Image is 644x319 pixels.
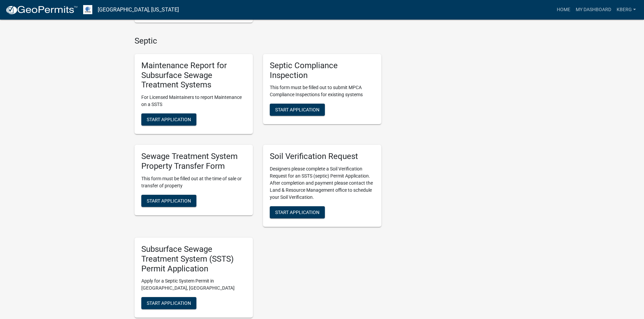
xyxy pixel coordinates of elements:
[147,117,191,122] span: Start Application
[554,3,573,16] a: Home
[141,175,246,189] p: This form must be filled out at the time of sale or transfer of property
[614,3,639,16] a: KBerg
[270,206,325,218] button: Start Application
[141,277,246,292] p: Apply for a Septic System Permit in [GEOGRAPHIC_DATA], [GEOGRAPHIC_DATA]
[275,210,319,215] span: Start Application
[141,94,246,108] p: For Licensed Maintainers to report Maintenance on a SSTS
[141,297,196,309] button: Start Application
[147,300,191,306] span: Start Application
[147,198,191,203] span: Start Application
[270,152,375,161] h5: Soil Verification Request
[141,61,246,90] h5: Maintenance Report for Subsurface Sewage Treatment Systems
[141,195,196,207] button: Start Application
[270,84,375,98] p: This form must be filled out to submit MPCA Compliance Inspections for existing systems
[275,107,319,112] span: Start Application
[141,244,246,273] h5: Subsurface Sewage Treatment System (SSTS) Permit Application
[270,104,325,116] button: Start Application
[270,61,375,80] h5: Septic Compliance Inspection
[98,4,179,16] a: [GEOGRAPHIC_DATA], [US_STATE]
[141,113,196,126] button: Start Application
[135,36,381,46] h4: Septic
[573,3,614,16] a: My Dashboard
[270,165,375,201] p: Designers please complete a Soil Verification Request for an SSTS (septic) Permit Application. Af...
[141,152,246,171] h5: Sewage Treatment System Property Transfer Form
[83,5,92,14] img: Otter Tail County, Minnesota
